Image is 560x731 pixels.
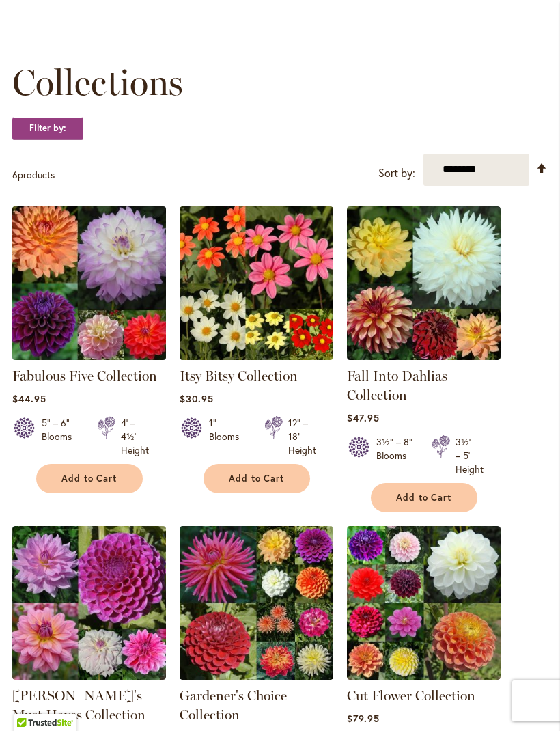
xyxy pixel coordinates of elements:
[12,164,55,186] p: products
[42,416,81,457] div: 5" – 6" Blooms
[8,202,169,363] img: Fabulous Five Collection
[347,712,380,725] span: $79.95
[396,492,452,504] span: Add to Cart
[180,368,298,384] a: Itsy Bitsy Collection
[347,411,380,424] span: $47.95
[12,368,157,384] a: Fabulous Five Collection
[204,464,310,493] button: Add to Cart
[371,483,477,512] button: Add to Cart
[229,473,285,484] span: Add to Cart
[12,117,83,140] strong: Filter by:
[347,687,475,704] a: Cut Flower Collection
[121,416,149,457] div: 4' – 4½' Height
[12,392,46,405] span: $44.95
[12,350,166,363] a: Fabulous Five Collection
[347,526,501,680] img: CUT FLOWER COLLECTION
[180,526,333,680] img: Gardener's Choice Collection
[180,670,333,682] a: Gardener's Choice Collection
[12,670,166,682] a: Heather's Must Haves Collection
[180,350,333,363] a: Itsy Bitsy Collection
[12,62,183,103] span: Collections
[347,350,501,363] a: Fall Into Dahlias Collection
[376,435,415,476] div: 3½" – 8" Blooms
[456,435,484,476] div: 3½' – 5' Height
[12,526,166,680] img: Heather's Must Haves Collection
[180,392,214,405] span: $30.95
[347,206,501,360] img: Fall Into Dahlias Collection
[180,687,287,723] a: Gardener's Choice Collection
[61,473,117,484] span: Add to Cart
[12,687,145,723] a: [PERSON_NAME]'s Must Haves Collection
[288,416,316,457] div: 12" – 18" Height
[347,368,447,403] a: Fall Into Dahlias Collection
[36,464,143,493] button: Add to Cart
[180,206,333,360] img: Itsy Bitsy Collection
[209,416,248,457] div: 1" Blooms
[12,168,18,181] span: 6
[10,682,48,721] iframe: Launch Accessibility Center
[347,670,501,682] a: CUT FLOWER COLLECTION
[378,161,415,186] label: Sort by:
